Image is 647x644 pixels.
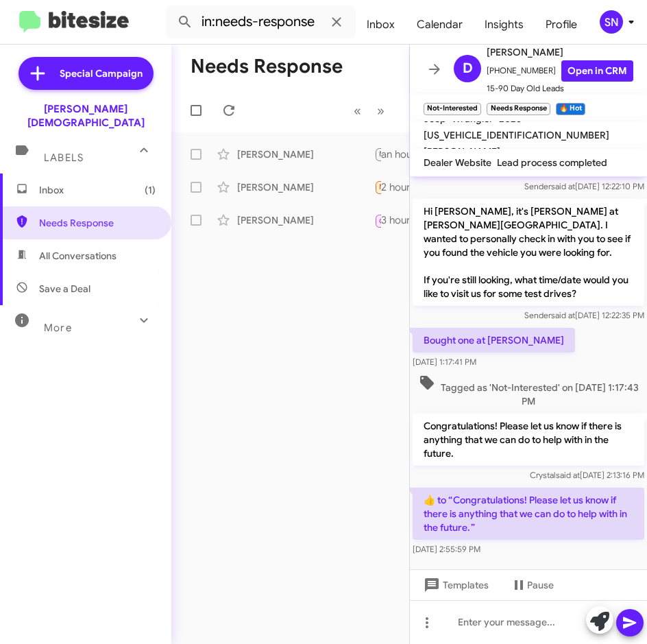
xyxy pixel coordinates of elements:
[354,102,361,119] span: «
[145,183,156,197] span: (1)
[561,60,633,82] a: Open in CRM
[377,102,384,119] span: »
[374,211,381,228] div: Inbound Call
[551,310,575,320] span: said at
[527,573,554,597] span: Pause
[374,179,381,195] div: Thank you for checking on the inventory. I’m not in a rush to purchase, but I am open to the righ...
[44,152,84,164] span: Labels
[60,67,143,80] span: Special Campaign
[413,414,644,466] p: Congratulations! Please let us know if there is anything that we can do to help with in the future.
[413,544,480,554] span: [DATE] 2:55:59 PM
[424,156,491,169] span: Dealer Website
[381,213,448,227] div: 3 hours ago
[19,57,154,90] a: Special Campaign
[406,5,474,45] a: Calendar
[381,147,448,161] div: an hour ago
[524,181,644,191] span: Sender [DATE] 12:22:10 PM
[381,180,448,194] div: 2 hours ago
[424,129,609,141] span: [US_VEHICLE_IDENTIFICATION_NUMBER]
[374,146,381,162] div: ​👍​ to “ Congratulations! Please let us know if there is anything that we can do to help with in ...
[487,103,550,115] small: Needs Response
[551,181,575,191] span: said at
[556,103,585,115] small: 🔥 Hot
[487,82,633,95] span: 15-90 Day Old Leads
[410,573,500,597] button: Templates
[413,357,476,367] span: [DATE] 1:17:41 PM
[424,103,481,115] small: Not-Interested
[524,310,644,320] span: Sender [DATE] 12:22:35 PM
[369,97,393,125] button: Next
[421,573,489,597] span: Templates
[588,10,632,34] button: SN
[379,150,432,158] span: Not-Interested
[424,145,500,158] span: [PERSON_NAME]
[530,470,644,480] span: Crystal [DATE] 2:13:16 PM
[191,56,343,77] h1: Needs Response
[487,60,633,82] span: [PHONE_NUMBER]
[535,5,588,45] a: Profile
[413,488,644,540] p: ​👍​ to “ Congratulations! Please let us know if there is anything that we can do to help with in ...
[166,5,356,38] input: Search
[487,44,633,60] span: [PERSON_NAME]
[345,97,369,125] button: Previous
[39,282,90,296] span: Save a Deal
[39,216,156,230] span: Needs Response
[356,5,406,45] a: Inbox
[497,156,607,169] span: Lead process completed
[556,470,580,480] span: said at
[413,374,644,408] span: Tagged as 'Not-Interested' on [DATE] 1:17:43 PM
[379,182,437,191] span: Needs Response
[500,573,565,597] button: Pause
[237,213,374,227] div: [PERSON_NAME]
[463,58,473,80] span: D
[39,249,117,263] span: All Conversations
[379,217,415,226] span: Call Them
[474,5,535,45] a: Insights
[237,147,374,161] div: [PERSON_NAME]
[413,328,575,353] p: Bought one at [PERSON_NAME]
[600,10,623,34] div: SN
[413,199,644,306] p: Hi [PERSON_NAME], it's [PERSON_NAME] at [PERSON_NAME][GEOGRAPHIC_DATA]. I wanted to personally ch...
[39,183,156,197] span: Inbox
[44,322,72,334] span: More
[346,97,393,125] nav: Page navigation example
[237,180,374,194] div: [PERSON_NAME]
